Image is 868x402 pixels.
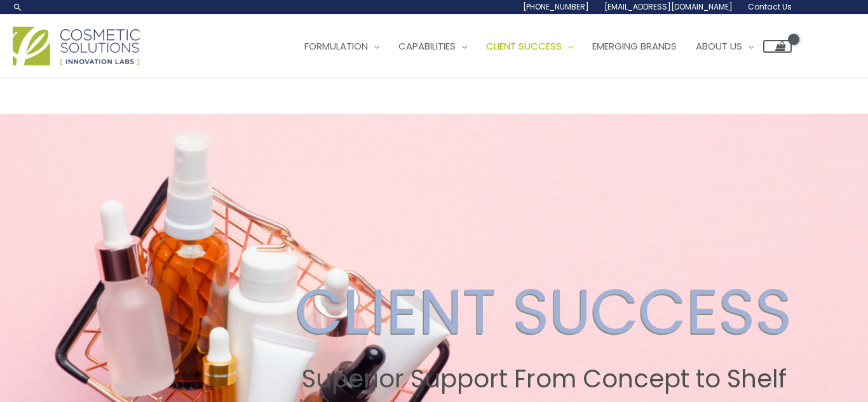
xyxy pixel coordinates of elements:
a: Client Success [477,27,583,65]
a: About Us [686,27,763,65]
span: Emerging Brands [592,39,677,53]
span: Client Success [486,39,562,53]
span: Contact Us [748,1,792,12]
h2: CLIENT SUCCESS [295,274,792,349]
span: [PHONE_NUMBER] [523,1,589,12]
span: [EMAIL_ADDRESS][DOMAIN_NAME] [604,1,733,12]
h2: Superior Support From Concept to Shelf [295,365,792,394]
a: View Shopping Cart, empty [763,40,792,53]
a: Search icon link [13,2,23,12]
nav: Site Navigation [285,27,792,65]
a: Emerging Brands [583,27,686,65]
a: Capabilities [389,27,477,65]
span: About Us [696,39,742,53]
span: Formulation [304,39,368,53]
img: Cosmetic Solutions Logo [13,27,140,65]
a: Formulation [295,27,389,65]
span: Capabilities [398,39,456,53]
